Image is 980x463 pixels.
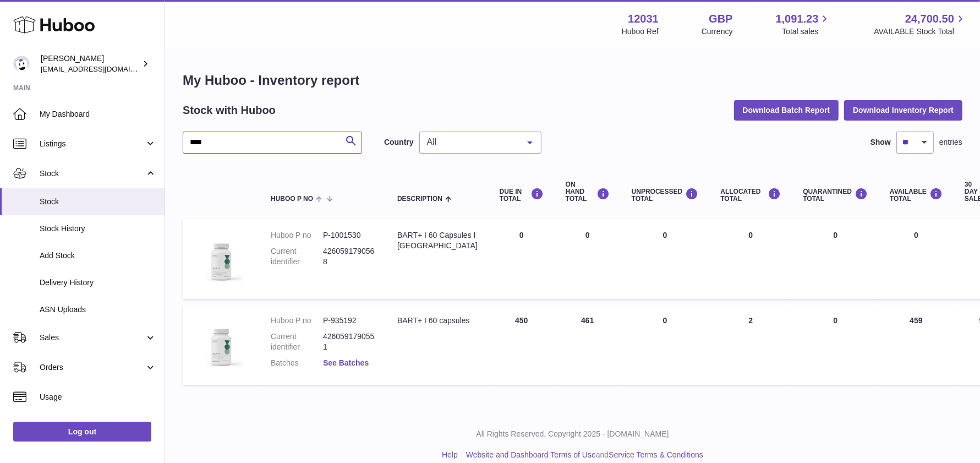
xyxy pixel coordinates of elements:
span: Stock [40,168,145,179]
a: Help [442,450,458,459]
td: 0 [709,219,792,299]
strong: 12031 [628,12,659,26]
h2: Stock with Huboo [183,103,276,118]
span: [EMAIL_ADDRESS][DOMAIN_NAME] [41,64,162,73]
img: product image [194,315,249,371]
h1: My Huboo - Inventory report [183,72,962,89]
div: AVAILABLE Total [890,188,943,203]
label: Country [384,137,414,148]
dd: 4260591790551 [323,331,375,352]
dd: P-935192 [323,315,375,326]
div: BART+ I 60 capsules [397,315,478,326]
span: Add Stock [40,250,156,261]
span: Description [397,195,442,203]
span: Huboo P no [271,195,313,203]
strong: GBP [709,12,732,26]
dt: Batches [271,358,323,368]
td: 450 [489,304,555,385]
span: ASN Uploads [40,304,156,315]
td: 459 [879,304,954,385]
span: All [424,137,519,148]
span: Listings [40,139,145,149]
span: 1,091.23 [776,12,819,26]
img: product image [194,230,249,285]
a: Website and Dashboard Terms of Use [466,450,596,459]
span: 24,700.50 [905,12,954,26]
a: Log out [13,422,151,442]
div: ALLOCATED Total [720,188,781,203]
td: 0 [621,219,710,299]
span: Usage [40,392,156,402]
dd: P-1001530 [323,230,375,241]
p: All Rights Reserved. Copyright 2025 - [DOMAIN_NAME] [174,429,971,439]
td: 0 [489,219,555,299]
td: 0 [879,219,954,299]
span: My Dashboard [40,109,156,119]
span: Stock [40,197,156,207]
a: See Batches [323,358,369,367]
dt: Current identifier [271,331,323,352]
div: QUARANTINED Total [803,188,868,203]
td: 461 [555,304,621,385]
div: Currency [702,26,733,37]
span: Stock History [40,224,156,234]
button: Download Batch Report [734,100,839,120]
div: [PERSON_NAME] [41,53,140,74]
dt: Huboo P no [271,230,323,241]
label: Show [870,137,891,148]
span: entries [939,137,962,148]
a: 1,091.23 Total sales [776,12,831,37]
div: Huboo Ref [622,26,659,37]
a: 24,700.50 AVAILABLE Stock Total [874,12,967,37]
span: 0 [833,316,837,325]
dt: Huboo P no [271,315,323,326]
div: UNPROCESSED Total [632,188,699,203]
td: 2 [709,304,792,385]
dd: 4260591790568 [323,246,375,267]
div: ON HAND Total [566,181,610,203]
button: Download Inventory Report [844,100,962,120]
span: AVAILABLE Stock Total [874,26,967,37]
span: Orders [40,362,145,373]
span: Delivery History [40,277,156,288]
span: 0 [833,231,837,239]
span: Sales [40,333,145,343]
img: admin@makewellforyou.com [13,56,30,72]
td: 0 [555,219,621,299]
a: Service Terms & Conditions [609,450,703,459]
div: DUE IN TOTAL [500,188,544,203]
div: BART+ I 60 Capsules I [GEOGRAPHIC_DATA] [397,230,478,251]
span: Total sales [782,26,831,37]
li: and [462,450,703,460]
dt: Current identifier [271,246,323,267]
td: 0 [621,304,710,385]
